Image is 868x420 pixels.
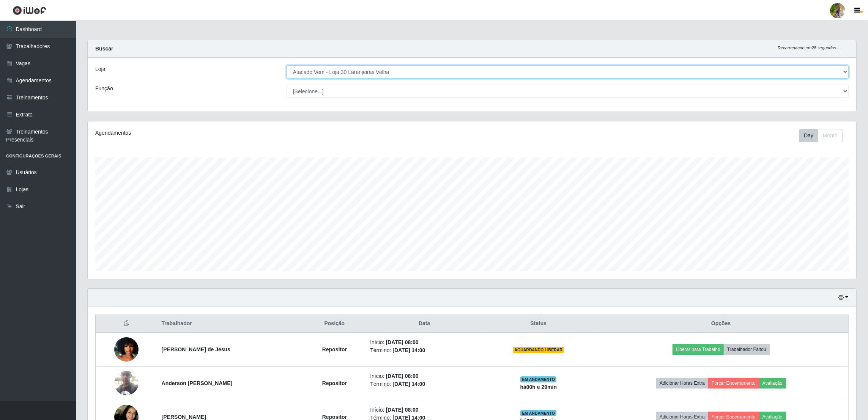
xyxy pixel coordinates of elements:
[162,414,206,420] strong: [PERSON_NAME]
[799,129,849,142] div: Toolbar with button groups
[799,129,843,142] div: First group
[386,407,418,413] time: [DATE] 08:00
[392,347,425,353] time: [DATE] 14:00
[386,339,418,345] time: [DATE] 08:00
[370,372,479,380] li: Início:
[520,410,556,416] span: EM ANDAMENTO
[370,338,479,346] li: Início:
[370,346,479,354] li: Término:
[520,384,557,390] strong: há 00 h e 29 min
[656,378,708,389] button: Adicionar Horas Extra
[386,373,418,379] time: [DATE] 08:00
[322,346,347,352] strong: Repositor
[157,315,304,333] th: Trabalhador
[483,315,594,333] th: Status
[114,367,139,399] img: 1756170415861.jpeg
[365,315,483,333] th: Data
[673,344,724,355] button: Liberar para Trabalho
[392,381,425,387] time: [DATE] 14:00
[778,46,840,50] i: Recarregando em 28 segundos...
[759,378,786,389] button: Avaliação
[95,85,113,93] label: Função
[114,328,139,371] img: 1749065164355.jpeg
[799,129,818,142] button: Day
[95,129,403,137] div: Agendamentos
[322,414,347,420] strong: Repositor
[724,344,770,355] button: Trabalhador Faltou
[818,129,843,142] button: Month
[162,346,230,352] strong: [PERSON_NAME] de Jesus
[95,65,105,73] label: Loja
[162,380,233,386] strong: Anderson [PERSON_NAME]
[304,315,366,333] th: Posição
[322,380,347,386] strong: Repositor
[370,380,479,388] li: Término:
[13,6,46,15] img: CoreUI Logo
[520,376,556,382] span: EM ANDAMENTO
[513,347,564,353] span: AGUARDANDO LIBERAR
[708,378,759,389] button: Forçar Encerramento
[370,406,479,414] li: Início:
[95,46,113,52] strong: Buscar
[594,315,848,333] th: Opções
